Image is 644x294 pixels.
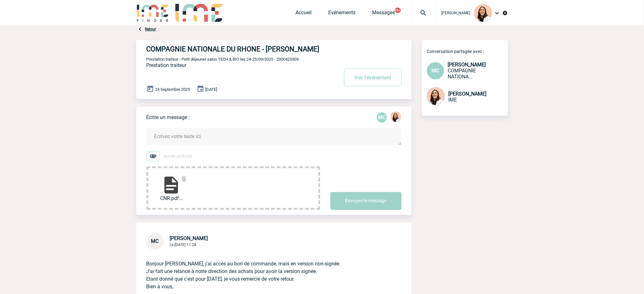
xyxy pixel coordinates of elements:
a: Messages [372,10,395,18]
button: Envoyer le message [330,192,402,210]
span: Le [DATE] 11:28 [170,243,197,247]
img: 129834-0.png [474,4,492,22]
span: COMPAGNIE NATIONALE DU RHONE [448,68,476,80]
p: Bonjour [PERSON_NAME], j'ai accès au bon de commande, mais en version non-signée. J'ai fait une r... [146,250,384,291]
span: 24 Septembre 2025 [155,87,190,92]
img: IME-Finder [136,4,169,22]
img: 129834-0.png [427,87,445,105]
span: IME [449,97,457,103]
div: Melissa NOBLET [391,112,401,123]
span: Ajouter un fichier [164,154,193,158]
a: Retour [145,27,156,31]
img: delete.svg [180,175,188,183]
span: MC [151,238,159,244]
p: Écrire un message : [146,114,190,120]
a: Accueil [296,10,312,18]
a: Evénements [329,10,356,18]
button: Voir l'événement [344,69,402,86]
span: Prestation traiteur [146,62,186,68]
div: Marie-Stéphanie CHEVILLARD [377,112,387,123]
span: [DATE] [206,87,217,92]
span: [PERSON_NAME] [170,235,208,241]
span: CNR.pdf... [155,195,188,201]
p: Conversation partagée avec : [427,49,508,54]
h4: COMPAGNIE NATIONALE DU RHONE - [PERSON_NAME] [146,45,320,53]
p: MC [377,112,387,123]
span: [PERSON_NAME] [448,62,486,68]
span: [PERSON_NAME] [449,91,487,97]
span: MC [432,68,439,74]
img: 129834-0.png [391,112,401,122]
span: Prestation traiteur - Petit déjeuner salon TECH & BIO les 24-25/09/2025 - 2000425509 [146,57,299,62]
button: 99+ [395,8,401,13]
img: file-document.svg [161,175,181,195]
span: [PERSON_NAME] [442,11,471,15]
